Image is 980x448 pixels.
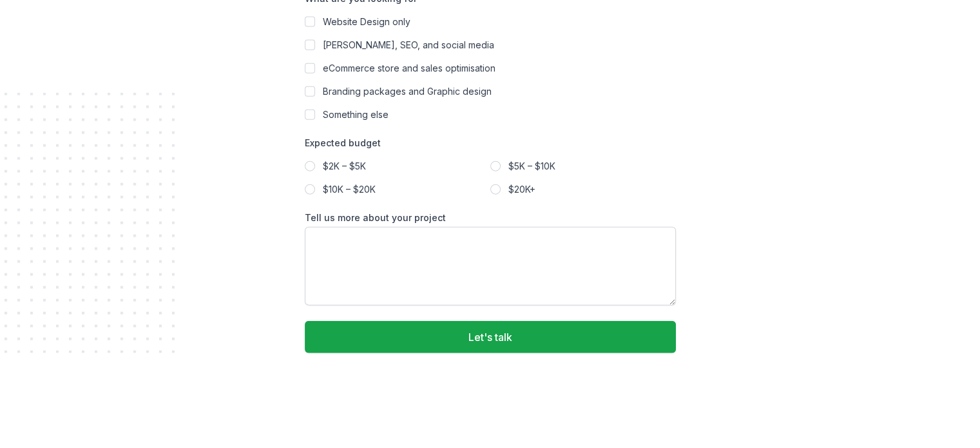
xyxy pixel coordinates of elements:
span: $20K+ [508,183,535,196]
label: Tell us more about your project [305,211,676,224]
span: $5K – $10K [508,160,555,173]
span: $2K – $5K [323,160,366,173]
button: Let's talk [305,321,676,353]
span: Website Design only [323,15,410,28]
legend: Expected budget [305,137,381,150]
span: eCommerce store and sales optimisation [323,62,495,75]
span: Something else [323,108,389,121]
span: [PERSON_NAME], SEO, and social media [323,39,494,52]
span: $10K – $20K [323,183,376,196]
span: Branding packages and Graphic design [323,85,492,98]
